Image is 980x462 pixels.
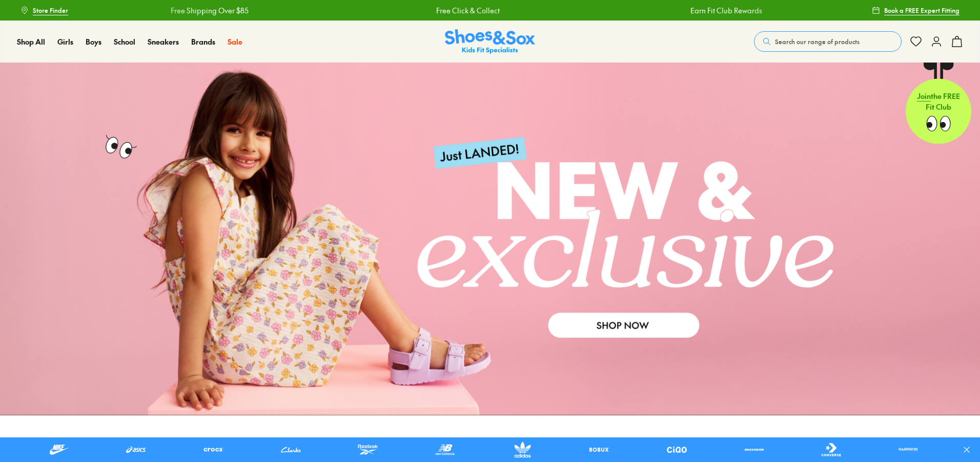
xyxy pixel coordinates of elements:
[445,29,535,54] a: Shoes & Sox
[228,36,242,47] span: Sale
[917,93,931,103] span: Join
[114,36,135,47] a: School
[21,1,68,19] a: Store Finder
[413,5,476,16] a: Free Click & Collect
[17,36,45,47] a: Shop All
[191,36,215,47] span: Brands
[114,36,135,47] span: School
[148,36,179,47] span: Sneakers
[906,85,971,123] p: the FREE Fit Club
[884,6,959,15] span: Book a FREE Expert Fitting
[445,29,535,54] img: SNS_Logo_Responsive.svg
[17,36,45,47] span: Shop All
[86,36,101,47] a: Boys
[57,36,73,47] span: Girls
[906,62,971,144] a: Jointhe FREE Fit Club
[775,37,860,46] span: Search our range of products
[667,5,739,16] a: Earn Fit Club Rewards
[86,36,101,47] span: Boys
[57,36,73,47] a: Girls
[228,36,242,47] a: Sale
[33,6,68,15] span: Store Finder
[147,5,225,16] a: Free Shipping Over $85
[191,36,215,47] a: Brands
[872,1,959,19] a: Book a FREE Expert Fitting
[754,31,902,52] button: Search our range of products
[148,36,179,47] a: Sneakers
